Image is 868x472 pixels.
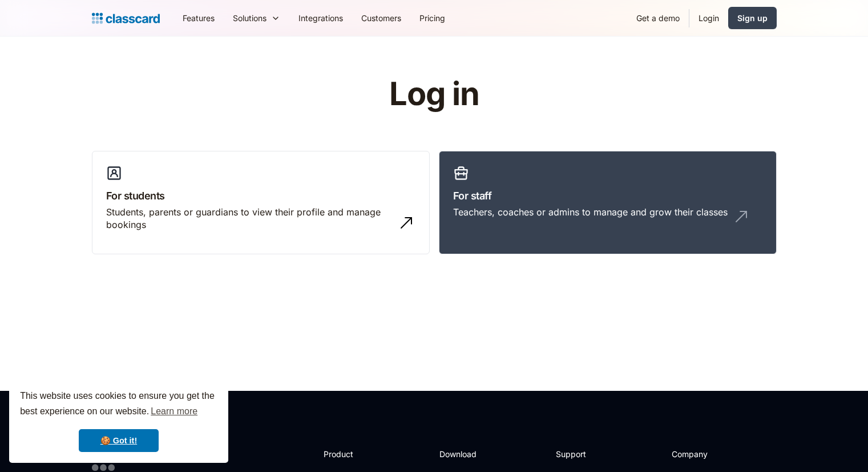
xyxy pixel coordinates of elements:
[689,5,728,31] a: Login
[79,429,159,452] a: dismiss cookie message
[92,151,430,255] a: For studentsStudents, parents or guardians to view their profile and manage bookings
[352,5,410,31] a: Customers
[439,448,486,460] h2: Download
[253,77,615,112] h1: Log in
[173,5,224,31] a: Features
[289,5,352,31] a: Integrations
[728,7,777,29] a: Sign up
[106,206,393,231] div: Students, parents or guardians to view their profile and manage bookings
[9,378,228,463] div: cookieconsent
[149,403,199,420] a: learn more about cookies
[672,448,748,460] h2: Company
[106,188,415,203] h3: For students
[627,5,689,31] a: Get a demo
[410,5,454,31] a: Pricing
[324,448,385,460] h2: Product
[453,188,762,203] h3: For staff
[737,12,768,24] div: Sign up
[556,448,602,460] h2: Support
[439,151,777,255] a: For staffTeachers, coaches or admins to manage and grow their classes
[20,389,217,420] span: This website uses cookies to ensure you get the best experience on our website.
[224,5,289,31] div: Solutions
[233,12,267,24] div: Solutions
[453,206,728,218] div: Teachers, coaches or admins to manage and grow their classes
[92,10,160,26] a: home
